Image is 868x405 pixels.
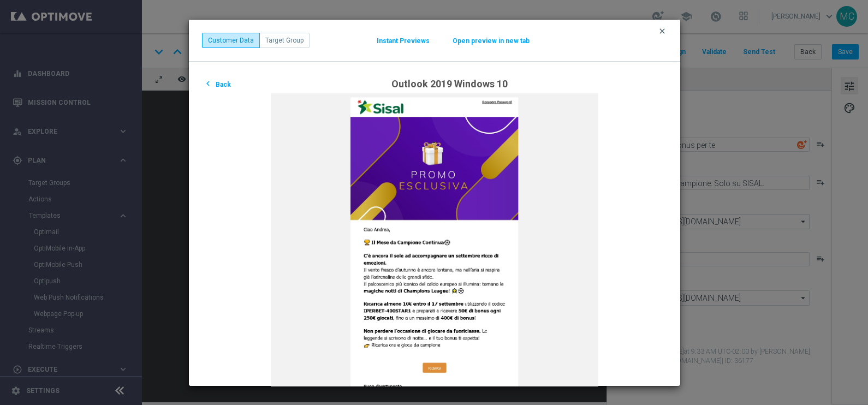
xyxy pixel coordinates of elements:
button: clear [657,26,670,36]
button: Instant Previews [376,37,430,45]
i: chevron_left [203,79,213,88]
i: clear [658,27,667,35]
button: chevron_leftBack [202,78,232,91]
button: Customer Data [202,33,260,48]
button: Open preview in new tab [452,37,530,45]
button: Target Group [259,33,310,48]
h2: Outlook 2019 Windows 10 [202,78,667,91]
div: ... [202,33,310,48]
